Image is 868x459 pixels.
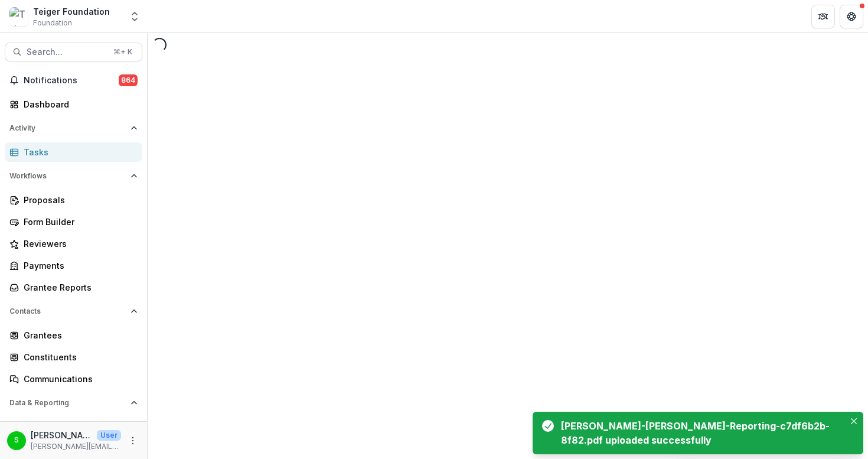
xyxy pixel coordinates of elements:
[27,47,106,57] span: Search...
[24,281,133,294] div: Grantee Reports
[811,5,835,28] button: Partners
[5,393,142,412] button: Open Data & Reporting
[31,441,121,452] p: [PERSON_NAME][EMAIL_ADDRESS][DOMAIN_NAME]
[561,419,840,447] div: [PERSON_NAME]-[PERSON_NAME]-Reporting-c7df6b2b-8f82.pdf uploaded successfully
[33,5,110,18] div: Teiger Foundation
[5,71,142,90] button: Notifications864
[126,5,143,28] button: Open entity switcher
[9,307,126,315] span: Contacts
[5,278,142,297] a: Grantee Reports
[14,437,19,444] div: Stephanie
[24,98,133,110] div: Dashboard
[5,167,142,185] button: Open Workflows
[24,194,133,206] div: Proposals
[9,7,28,26] img: Teiger Foundation
[5,119,142,138] button: Open Activity
[24,76,119,86] span: Notifications
[24,216,133,228] div: Form Builder
[5,43,142,61] button: Search...
[9,172,126,180] span: Workflows
[5,325,142,345] a: Grantees
[24,259,133,272] div: Payments
[5,417,142,437] a: Dashboard
[33,18,72,28] span: Foundation
[528,407,868,459] div: Notifications-bottom-right
[5,369,142,389] a: Communications
[9,399,126,407] span: Data & Reporting
[31,429,92,441] p: [PERSON_NAME]
[24,351,133,363] div: Constituents
[24,421,133,433] div: Dashboard
[24,373,133,385] div: Communications
[840,5,863,28] button: Get Help
[847,414,861,428] button: Close
[111,45,135,58] div: ⌘ + K
[5,347,142,367] a: Constituents
[5,190,142,210] a: Proposals
[24,146,133,158] div: Tasks
[97,430,121,441] p: User
[5,95,142,114] a: Dashboard
[126,434,140,448] button: More
[119,74,138,86] span: 864
[24,329,133,341] div: Grantees
[9,124,126,132] span: Activity
[5,212,142,232] a: Form Builder
[5,302,142,321] button: Open Contacts
[24,237,133,250] div: Reviewers
[5,234,142,253] a: Reviewers
[5,142,142,162] a: Tasks
[5,256,142,275] a: Payments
